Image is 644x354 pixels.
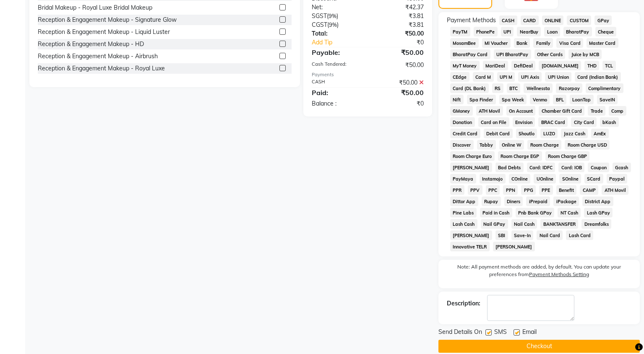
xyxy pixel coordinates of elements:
span: UPI Axis [518,72,542,82]
span: Room Charge EGP [498,151,542,161]
span: Lash Cash [450,219,477,229]
span: Wellnessta [524,83,553,93]
span: Comp [609,106,626,116]
span: Room Charge USD [565,140,610,150]
div: Paid: [305,88,368,98]
span: Cheque [595,27,617,36]
span: Card M [473,72,494,82]
span: MosamBee [450,38,479,48]
span: PPV [468,185,482,195]
span: bKash [600,117,619,127]
span: Spa Week [499,95,527,104]
span: PPG [521,185,536,195]
span: ONLINE [542,16,564,25]
span: BANKTANSFER [540,219,578,229]
span: CGST [312,21,327,28]
span: ATH Movil [602,185,628,195]
span: UPI Union [545,72,571,82]
span: TCL [602,61,616,70]
span: Master Card [587,38,618,48]
span: GMoney [450,106,473,116]
span: Pine Labs [450,208,477,217]
div: ( ) [305,12,368,21]
span: MariDeal [483,61,508,70]
span: SOnline [559,174,581,183]
span: Shoutlo [516,129,537,138]
span: PPR [450,185,464,195]
span: Complimentary [586,83,623,93]
div: ₹50.00 [368,88,430,98]
span: SMS [494,328,507,338]
span: iPrepaid [526,196,550,206]
div: Balance : [305,99,368,108]
span: District App [582,196,613,206]
span: Nail Cash [511,219,537,229]
span: Card: IDFC [527,163,555,172]
span: Payment Methods [447,16,496,25]
span: City Card [571,117,597,127]
span: SCard [584,174,603,183]
span: Bad Debts [495,163,524,172]
span: Diners [504,196,523,206]
span: PayTM [450,27,470,36]
span: Pnb Bank GPay [516,208,555,217]
div: Reception & Engagement Makeup - Airbrush [38,52,158,61]
span: Debit Card [484,129,513,138]
span: COnline [509,174,531,183]
span: PPE [539,185,553,195]
span: CAMP [580,185,598,195]
span: THD [584,61,599,70]
span: Visa Card [556,38,583,48]
span: Jazz Cash [561,129,588,138]
span: UPI [501,27,514,36]
span: 9% [329,21,337,28]
div: ₹3.81 [368,12,430,21]
span: Nail Card [537,230,563,240]
span: PPN [503,185,518,195]
span: Spa Finder [467,95,496,104]
div: ₹50.00 [368,61,430,70]
span: Gcash [613,163,631,172]
span: Send Details On [438,328,482,338]
span: Credit Card [450,129,480,138]
span: [DOMAIN_NAME] [539,61,581,70]
span: Juice by MCB [568,49,602,59]
span: NT Cash [558,208,581,217]
span: MyT Money [450,61,480,70]
span: On Account [506,106,536,116]
span: UPI M [497,72,515,82]
span: Loan [544,27,560,36]
span: [PERSON_NAME] [450,163,492,172]
div: ₹42.37 [368,3,430,12]
span: Donation [450,117,475,127]
span: ATH Movil [476,106,503,116]
span: MI Voucher [482,38,511,48]
span: Paid in Cash [480,208,512,217]
span: Family [533,38,553,48]
span: 9% [329,13,336,19]
span: Dreamfolks [581,219,611,229]
span: Coupon [588,163,609,172]
span: Room Charge Euro [450,151,495,161]
span: Card (DL Bank) [450,83,489,93]
span: CEdge [450,72,469,82]
span: Discover [450,140,474,150]
span: UPI BharatPay [494,49,531,59]
span: BTC [507,83,521,93]
div: ₹3.81 [368,21,430,29]
span: CASH [499,16,517,25]
span: GPay [594,16,612,25]
div: Total: [305,29,368,38]
span: CUSTOM [567,16,591,25]
div: ₹50.00 [368,29,430,38]
span: Card (Indian Bank) [575,72,621,82]
span: Razorpay [556,83,582,93]
span: Card: IOB [558,163,584,172]
button: Checkout [438,340,640,353]
span: Lash Card [566,230,593,240]
span: NearBuy [517,27,541,36]
span: Card on File [478,117,509,127]
span: Bank [514,38,530,48]
span: BFL [553,95,566,104]
div: Reception & Engagement Makeup - Liquid Luster [38,28,170,36]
